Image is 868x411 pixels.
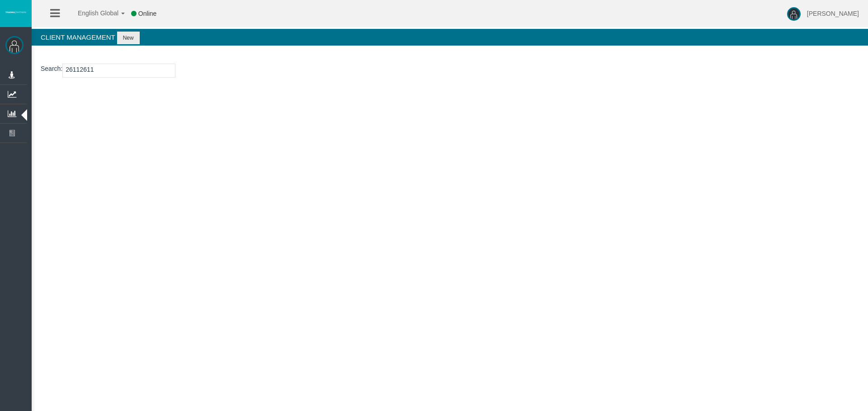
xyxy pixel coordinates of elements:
p: : [41,64,859,78]
label: Search [41,64,61,74]
span: Online [138,10,156,17]
button: New [117,32,140,44]
span: Client Management [41,33,115,41]
img: user-image [787,7,801,21]
img: logo.svg [5,10,27,14]
span: [PERSON_NAME] [807,10,859,17]
span: English Global [66,9,118,17]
